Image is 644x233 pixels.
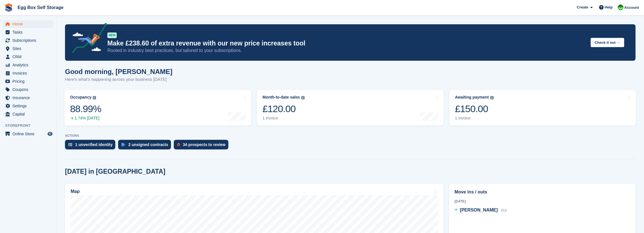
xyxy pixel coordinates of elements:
[454,199,630,204] div: [DATE]
[15,3,66,12] a: Egg Box Self Storage
[68,143,72,146] img: verify_identity-adf6edd0f0f0b5bbfe63781bf79b02c33cf7c696d77639b501bdc392416b5a36.svg
[3,94,53,102] a: menu
[70,116,101,121] div: 1.74% [DATE]
[3,69,53,77] a: menu
[12,36,46,44] span: Subscriptions
[12,53,46,61] span: CRM
[5,123,56,129] span: Storefront
[449,90,636,126] a: Awaiting payment £150.00 1 invoice
[455,95,489,100] div: Awaiting payment
[3,61,53,69] a: menu
[3,36,53,44] a: menu
[490,96,494,99] img: icon-info-grey-7440780725fd019a000dd9b08b2336e03edf1995a4989e88bcd33f0948082b44.svg
[3,102,53,110] a: menu
[454,189,630,195] h2: Move ins / outs
[301,96,305,99] img: icon-info-grey-7440780725fd019a000dd9b08b2336e03edf1995a4989e88bcd33f0948082b44.svg
[12,102,46,110] span: Settings
[3,110,53,118] a: menu
[3,45,53,53] a: menu
[65,140,118,152] a: 1 unverified identity
[75,142,112,147] div: 1 unverified identity
[3,86,53,93] a: menu
[12,110,46,118] span: Capital
[12,20,46,28] span: Home
[65,76,172,83] p: Here's what's happening across your business [DATE]
[5,3,13,12] img: stora-icon-8386f47178a22dfd0bd8f6a31ec36ba5ce8667c1dd55bd0f319d3a0aa187defe.svg
[68,23,107,55] img: price-adjustments-announcement-icon-8257ccfd72463d97f412b2fc003d46551f7dbcb40ab6d574587a9cd5c0d94...
[3,53,53,61] a: menu
[3,28,53,36] a: menu
[128,142,168,147] div: 2 unsigned contracts
[624,5,639,10] span: Account
[605,5,613,10] span: Help
[71,189,80,194] h2: Map
[3,130,53,138] a: menu
[455,116,494,121] div: 1 invoice
[618,5,623,10] img: Charles Sandy
[577,5,588,10] span: Create
[12,130,46,138] span: Online Store
[183,142,225,147] div: 34 prospects to review
[65,68,172,75] h1: Good morning, [PERSON_NAME]
[70,103,101,115] div: 88.99%
[107,39,586,47] p: Make £238.60 of extra revenue with our new price increases tool
[107,47,586,54] p: Rooted in industry best practices, but tailored to your subscriptions.
[454,207,507,214] a: [PERSON_NAME] 013
[70,95,91,100] div: Occupancy
[118,140,174,152] a: 2 unsigned contracts
[257,90,444,126] a: Month-to-date sales £120.00 1 invoice
[455,103,494,115] div: £150.00
[107,32,117,38] div: NEW
[177,143,180,146] img: prospect-51fa495bee0391a8d652442698ab0144808aea92771e9ea1ae160a38d050c398.svg
[12,45,46,53] span: Sites
[501,208,507,212] span: 013
[93,96,96,99] img: icon-info-grey-7440780725fd019a000dd9b08b2336e03edf1995a4989e88bcd33f0948082b44.svg
[65,134,636,138] p: ACTIONS
[12,61,46,69] span: Analytics
[12,28,46,36] span: Tasks
[263,103,305,115] div: £120.00
[263,95,300,100] div: Month-to-date sales
[3,20,53,28] a: menu
[174,140,231,152] a: 34 prospects to review
[65,168,165,175] h2: [DATE] in [GEOGRAPHIC_DATA]
[591,38,624,47] button: Check it out →
[12,77,46,85] span: Pricing
[122,143,125,146] img: contract_signature_icon-13c848040528278c33f63329250d36e43548de30e8caae1d1a13099fd9432cc5.svg
[47,130,53,137] a: Preview store
[3,77,53,85] a: menu
[263,116,305,121] div: 1 invoice
[460,208,498,212] span: [PERSON_NAME]
[12,86,46,93] span: Coupons
[64,90,251,126] a: Occupancy 88.99% 1.74% [DATE]
[12,69,46,77] span: Invoices
[12,94,46,102] span: Insurance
